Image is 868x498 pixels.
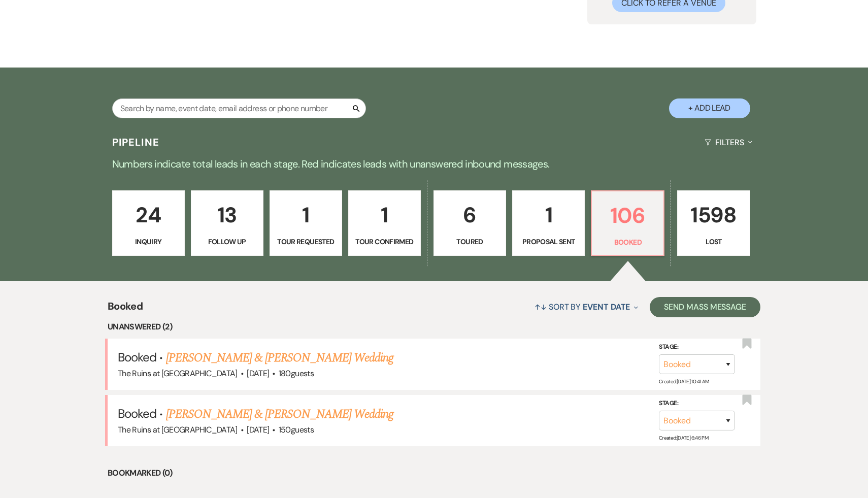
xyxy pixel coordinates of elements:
[355,198,414,232] p: 1
[355,236,414,247] p: Tour Confirmed
[433,190,506,256] a: 6Toured
[669,98,750,118] button: + Add Lead
[112,190,185,256] a: 24Inquiry
[118,349,156,365] span: Booked
[440,198,499,232] p: 6
[118,406,156,421] span: Booked
[279,368,314,379] span: 180 guests
[530,293,642,320] button: Sort By Event Date
[659,378,709,385] span: Created: [DATE] 10:41 AM
[440,236,499,247] p: Toured
[166,349,393,367] a: [PERSON_NAME] & [PERSON_NAME] Wedding
[598,198,657,233] p: 106
[276,198,336,232] p: 1
[677,190,750,256] a: 1598Lost
[659,435,708,441] span: Created: [DATE] 6:46 PM
[684,198,743,232] p: 1598
[108,467,760,480] li: Bookmarked (0)
[659,398,735,409] label: Stage:
[108,298,143,320] span: Booked
[112,135,160,149] h3: Pipeline
[276,236,336,247] p: Tour Requested
[270,190,342,256] a: 1Tour Requested
[591,190,664,256] a: 106Booked
[119,198,178,232] p: 24
[118,424,238,435] span: The Ruins at [GEOGRAPHIC_DATA]
[247,368,269,379] span: [DATE]
[112,98,366,118] input: Search by name, event date, email address or phone number
[279,424,314,435] span: 150 guests
[519,198,578,232] p: 1
[191,190,263,256] a: 13Follow Up
[247,424,269,435] span: [DATE]
[535,302,547,312] span: ↑↓
[583,302,630,312] span: Event Date
[659,341,735,352] label: Stage:
[166,405,393,423] a: [PERSON_NAME] & [PERSON_NAME] Wedding
[118,368,238,379] span: The Ruins at [GEOGRAPHIC_DATA]
[197,236,257,247] p: Follow Up
[519,236,578,247] p: Proposal Sent
[119,236,178,247] p: Inquiry
[348,190,421,256] a: 1Tour Confirmed
[69,156,799,172] p: Numbers indicate total leads in each stage. Red indicates leads with unanswered inbound messages.
[684,236,743,247] p: Lost
[650,297,760,317] button: Send Mass Message
[512,190,585,256] a: 1Proposal Sent
[108,320,760,334] li: Unanswered (2)
[598,237,657,248] p: Booked
[700,129,756,156] button: Filters
[197,198,257,232] p: 13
